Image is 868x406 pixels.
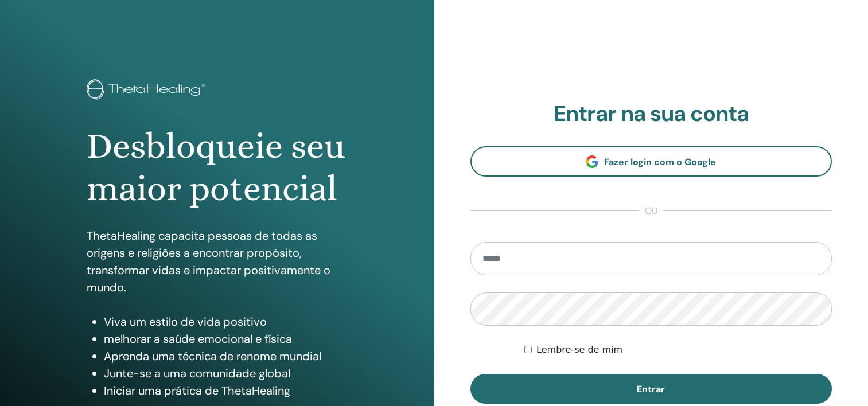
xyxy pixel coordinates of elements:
h1: Desbloqueie seu maior potencial [87,125,347,210]
label: Lembre-se de mim [536,343,622,357]
a: Fazer login com o Google [470,146,832,177]
span: Entrar [637,383,665,395]
div: Keep me authenticated indefinitely or until I manually logout [524,343,832,357]
li: Junte-se a uma comunidade global [104,365,347,382]
li: melhorar a saúde emocional e física [104,330,347,348]
span: Fazer login com o Google [604,156,716,168]
button: Entrar [470,374,832,404]
li: Viva um estilo de vida positivo [104,313,347,330]
h2: Entrar na sua conta [470,101,832,127]
p: ThetaHealing capacita pessoas de todas as origens e religiões a encontrar propósito, transformar ... [87,227,347,296]
li: Aprenda uma técnica de renome mundial [104,348,347,365]
span: ou [639,204,663,218]
li: Iniciar uma prática de ThetaHealing [104,382,347,399]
